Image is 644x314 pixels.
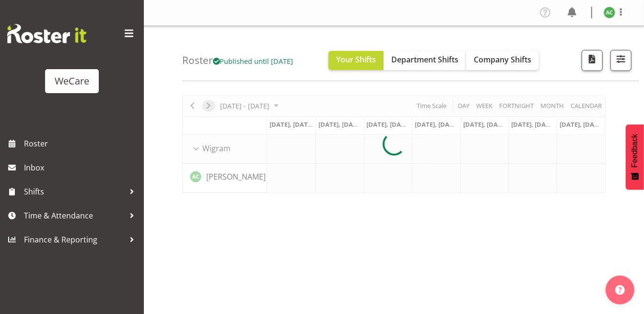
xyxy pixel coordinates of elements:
img: help-xxl-2.png [615,285,625,295]
span: Your Shifts [336,54,376,65]
span: Inbox [24,160,139,175]
span: Company Shifts [474,54,531,65]
img: andrew-casburn10457.jpg [604,7,615,18]
img: Rosterit website logo [7,24,86,43]
span: Time & Attendance [24,208,125,223]
span: Feedback [631,134,639,168]
span: Published until [DATE] [213,56,293,66]
h4: Roster [182,55,293,66]
span: Department Shifts [391,54,458,65]
button: Download a PDF of the roster according to the set date range. [582,50,603,71]
div: WeCare [55,74,89,88]
button: Feedback - Show survey [626,124,644,190]
span: Finance & Reporting [24,232,125,247]
button: Your Shifts [328,51,384,70]
button: Company Shifts [466,51,539,70]
button: Department Shifts [384,51,466,70]
span: Roster [24,136,139,151]
span: Shifts [24,184,125,199]
button: Filter Shifts [610,50,632,71]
